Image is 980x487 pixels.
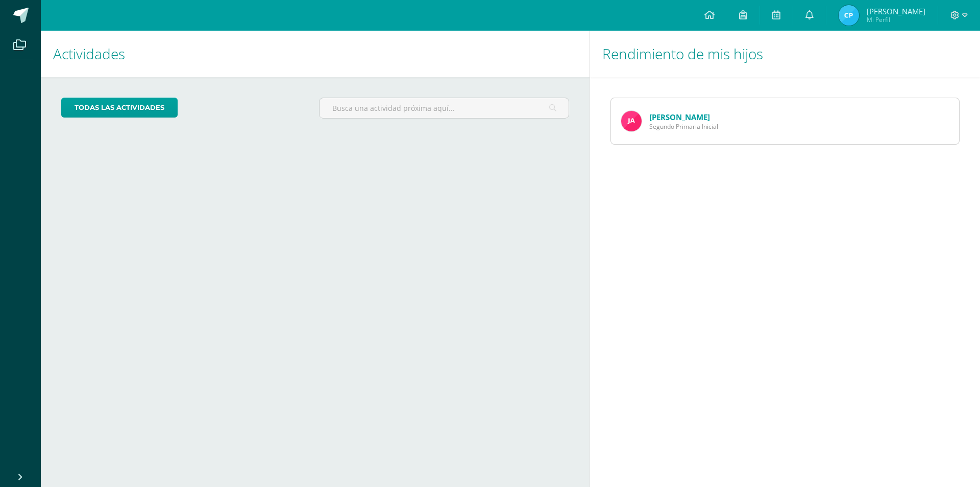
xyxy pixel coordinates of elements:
a: [PERSON_NAME] [649,112,710,122]
img: 0a796967ea59014e44348b924868235b.png [621,111,642,131]
span: [PERSON_NAME] [867,6,925,16]
span: Segundo Primaria Inicial [649,122,718,131]
span: Mi Perfil [867,15,925,24]
input: Busca una actividad próxima aquí... [320,98,568,118]
h1: Actividades [53,31,577,77]
a: todas las Actividades [61,98,178,118]
img: 7940749ba0753439cb0b2a2e16a04517.png [839,5,859,26]
h1: Rendimiento de mis hijos [602,31,968,77]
